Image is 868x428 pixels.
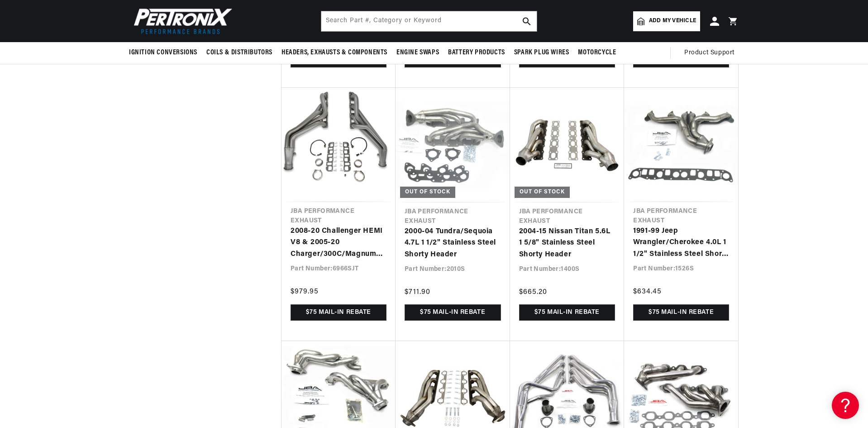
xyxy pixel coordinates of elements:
span: Motorcycle [578,48,616,58]
span: Coils & Distributors [206,48,272,58]
summary: Motorcycle [573,42,620,63]
summary: Coils & Distributors [202,42,277,63]
summary: Product Support [684,42,739,64]
span: Spark Plug Wires [514,48,569,58]
summary: Battery Products [444,42,510,63]
summary: Headers, Exhausts & Components [277,42,392,63]
a: Add my vehicle [633,11,700,31]
span: Headers, Exhausts & Components [281,48,387,58]
summary: Spark Plug Wires [510,42,574,63]
a: 2008-20 Challenger HEMI V8 & 2005-20 Charger/300C/Magnum HEMI V8 1 7/8" Long Tube Header with Tit... [291,226,386,260]
a: 1991-99 Jeep Wrangler/Cherokee 4.0L 1 1/2" Stainless Steel Shorty Header [633,226,729,260]
span: Ignition Conversions [129,48,197,58]
img: Pertronix [129,5,233,37]
input: Search Part #, Category or Keyword [321,11,537,31]
summary: Ignition Conversions [129,42,202,63]
summary: Engine Swaps [392,42,444,63]
span: Battery Products [448,48,505,58]
button: search button [517,11,537,31]
a: 2004-15 Nissan Titan 5.6L 1 5/8" Stainless Steel Shorty Header [519,226,615,261]
a: 2000-04 Tundra/Sequoia 4.7L 1 1/2" Stainless Steel Shorty Header [405,226,501,261]
span: Product Support [684,48,734,58]
span: Engine Swaps [396,48,439,58]
span: Add my vehicle [649,17,696,25]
